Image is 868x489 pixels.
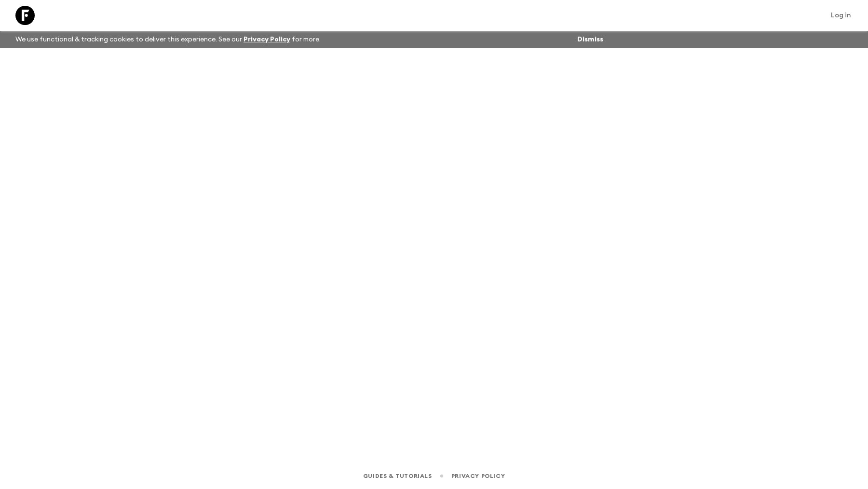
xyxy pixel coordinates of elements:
p: We use functional & tracking cookies to deliver this experience. See our for more. [12,31,325,48]
a: Guides & Tutorials [363,471,432,481]
button: Dismiss [575,33,606,46]
a: Log in [826,9,856,22]
a: Privacy Policy [244,36,290,43]
a: Privacy Policy [451,471,505,481]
